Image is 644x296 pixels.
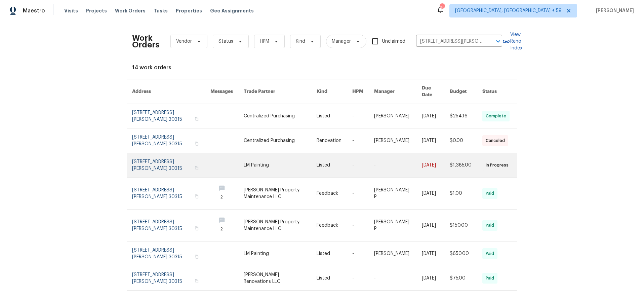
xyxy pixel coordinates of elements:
td: LM Painting [238,153,311,178]
span: Manager [332,38,351,45]
span: Unclaimed [382,38,405,45]
span: Kind [296,38,305,45]
td: - [347,153,369,178]
button: Copy Address [194,225,200,231]
button: Copy Address [194,193,200,199]
td: Listed [311,104,347,128]
td: - [347,266,369,291]
td: - [369,266,416,291]
td: Feedback [311,178,347,210]
td: Renovation [311,128,347,153]
td: [PERSON_NAME] [369,242,416,266]
td: Feedback [311,210,347,242]
span: Vendor [176,38,192,45]
span: Work Orders [115,7,146,14]
td: [PERSON_NAME] Property Maintenance LLC [238,210,311,242]
td: - [369,153,416,178]
th: Trade Partner [238,79,311,104]
span: Geo Assignments [210,7,254,14]
th: Status [477,79,517,104]
span: [GEOGRAPHIC_DATA], [GEOGRAPHIC_DATA] + 59 [455,7,562,14]
td: [PERSON_NAME] [369,104,416,128]
span: [PERSON_NAME] [593,7,634,14]
td: Listed [311,266,347,291]
th: Due Date [416,79,444,104]
a: View Reno Index [502,31,522,51]
input: Enter in an address [416,36,483,47]
span: Status [218,38,233,45]
td: - [347,210,369,242]
span: HPM [260,38,269,45]
td: [PERSON_NAME] P [369,210,416,242]
span: Projects [86,7,107,14]
td: - [347,242,369,266]
button: Copy Address [194,165,200,171]
td: - [347,104,369,128]
div: 839 [440,4,444,11]
span: Properties [176,7,202,14]
td: [PERSON_NAME] [369,128,416,153]
th: Budget [444,79,477,104]
th: Messages [205,79,238,104]
td: [PERSON_NAME] Renovations LLC [238,266,311,291]
td: Centralized Purchasing [238,104,311,128]
td: LM Painting [238,242,311,266]
th: HPM [347,79,369,104]
button: Copy Address [194,116,200,122]
button: Open [493,37,503,46]
th: Manager [369,79,416,104]
td: Centralized Purchasing [238,128,311,153]
th: Kind [311,79,347,104]
button: Copy Address [194,254,200,260]
span: Tasks [154,8,168,13]
td: Listed [311,242,347,266]
td: - [347,128,369,153]
span: Maestro [23,7,45,14]
td: - [347,178,369,210]
td: Listed [311,153,347,178]
td: [PERSON_NAME] Property Maintenance LLC [238,178,311,210]
span: Visits [64,7,78,14]
button: Copy Address [194,278,200,284]
td: [PERSON_NAME] P [369,178,416,210]
h2: Work Orders [132,35,160,48]
div: 14 work orders [132,64,512,71]
button: Copy Address [194,141,200,147]
th: Address [127,79,205,104]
